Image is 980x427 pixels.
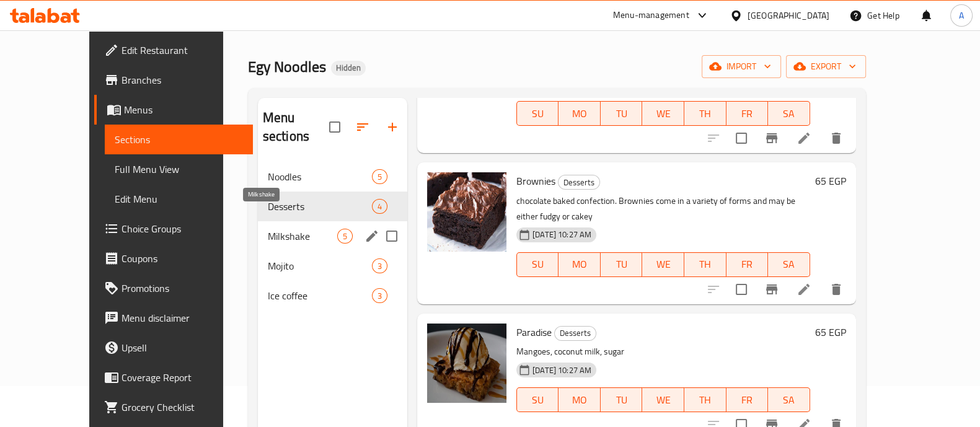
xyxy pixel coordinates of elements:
button: TH [684,387,726,412]
h6: 65 EGP [815,172,846,190]
span: FR [731,105,764,123]
a: Coverage Report [94,363,253,392]
div: Noodles5 [258,162,407,191]
button: import [702,55,781,78]
a: Menus [94,95,253,125]
span: Select to update [728,276,754,302]
a: Promotions [94,273,253,303]
span: Branches [121,73,243,87]
button: SU [516,387,558,412]
span: Milkshake [268,229,337,244]
button: TU [601,387,643,412]
span: Brownies [516,172,555,190]
span: WE [647,255,679,273]
div: Milkshake5edit [258,221,407,251]
span: MO [563,105,596,123]
span: SA [773,105,805,123]
div: Menu-management [613,8,689,23]
button: WE [642,252,684,277]
span: SU [522,105,554,123]
span: TH [689,255,722,273]
button: TU [601,101,643,126]
button: SA [768,387,810,412]
p: Mangoes, coconut milk, sugar [516,344,810,359]
div: Desserts [558,175,600,190]
span: Paradise [516,323,552,341]
button: MO [558,252,601,277]
button: SU [516,101,558,126]
span: WE [647,391,679,409]
nav: Menu sections [258,157,407,315]
span: FR [731,391,764,409]
h6: 65 EGP [815,324,846,341]
span: Select all sections [322,114,348,140]
span: Mojito [268,258,372,273]
span: 4 [373,201,387,213]
span: Desserts [268,199,372,214]
div: Ice coffee3 [258,281,407,310]
span: Full Menu View [115,162,243,177]
img: Brownies [427,172,506,252]
a: Sections [105,125,253,154]
span: WE [647,105,679,123]
button: WE [642,101,684,126]
button: SU [516,252,558,277]
span: TU [606,391,638,409]
span: Noodles [268,169,372,184]
button: TH [684,101,726,126]
span: [DATE] 10:27 AM [528,364,596,376]
div: items [337,229,353,244]
span: FR [731,255,764,273]
a: Edit Restaurant [94,35,253,65]
span: 3 [373,290,387,302]
a: Choice Groups [94,214,253,244]
img: Paradise [427,324,506,403]
span: TH [689,105,722,123]
span: Edit Restaurant [121,43,243,58]
span: Menus [124,102,243,117]
button: edit [363,227,381,245]
button: FR [726,387,769,412]
a: Edit menu item [797,282,811,297]
button: TU [601,252,643,277]
span: Coverage Report [121,370,243,385]
div: [GEOGRAPHIC_DATA] [748,9,829,22]
button: SA [768,252,810,277]
span: SU [522,391,554,409]
span: A [959,9,964,22]
div: items [372,258,387,273]
span: MO [563,391,596,409]
span: export [796,59,856,74]
div: Desserts4 [258,191,407,221]
span: import [712,59,771,74]
div: Hidden [331,61,366,76]
button: Add section [377,112,407,142]
button: FR [726,252,769,277]
span: TU [606,105,638,123]
a: Menu disclaimer [94,303,253,333]
span: 3 [373,260,387,272]
a: Full Menu View [105,154,253,184]
h2: Menu sections [263,108,329,146]
span: Upsell [121,340,243,355]
span: SU [522,255,554,273]
span: Desserts [558,175,599,190]
button: SA [768,101,810,126]
span: MO [563,255,596,273]
span: Sections [115,132,243,147]
span: 5 [373,171,387,183]
button: FR [726,101,769,126]
span: Ice coffee [268,288,372,303]
button: MO [558,101,601,126]
span: TU [606,255,638,273]
span: Menu disclaimer [121,310,243,325]
button: Branch-specific-item [757,275,787,304]
span: Egy Noodles [248,53,326,81]
button: export [786,55,866,78]
button: TH [684,252,726,277]
span: Choice Groups [121,221,243,236]
span: SA [773,255,805,273]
